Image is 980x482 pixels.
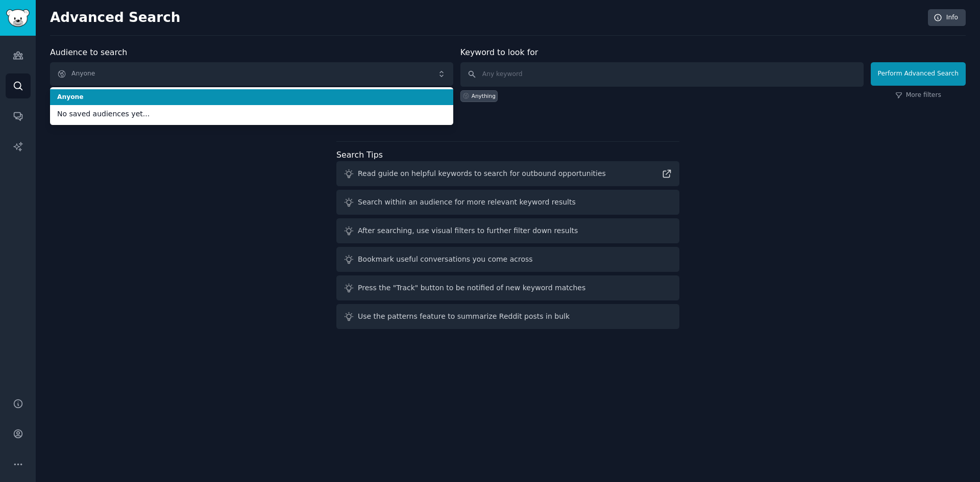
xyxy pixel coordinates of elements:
a: Info [928,9,966,27]
label: Audience to search [50,47,127,57]
img: GummySearch logo [6,9,30,27]
ul: Anyone [50,87,453,125]
div: Search within an audience for more relevant keyword results [358,197,576,208]
button: Perform Advanced Search [871,62,966,86]
button: Anyone [50,62,453,86]
h2: Advanced Search [50,10,922,26]
label: Search Tips [336,150,383,160]
span: No saved audiences yet... [57,109,446,119]
input: Any keyword [460,62,864,87]
a: More filters [895,91,941,100]
span: Anyone [57,93,446,102]
label: Keyword to look for [460,47,538,57]
div: Bookmark useful conversations you come across [358,254,533,265]
div: After searching, use visual filters to further filter down results [358,225,578,236]
div: Press the "Track" button to be notified of new keyword matches [358,283,585,293]
div: Anything [472,92,496,99]
div: Use the patterns feature to summarize Reddit posts in bulk [358,311,570,322]
div: Read guide on helpful keywords to search for outbound opportunities [358,168,606,179]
